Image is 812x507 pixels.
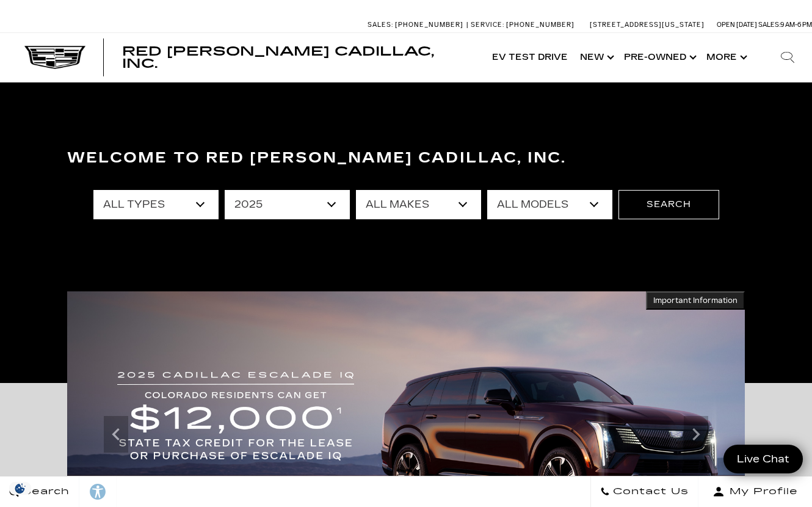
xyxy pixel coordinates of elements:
[471,21,504,29] span: Service:
[6,482,34,495] section: Click to Open Cookie Consent Modal
[6,482,34,495] img: Opt-Out Icon
[618,190,719,219] button: Search
[368,21,393,29] span: Sales:
[24,46,85,69] img: Cadillac Dark Logo with Cadillac White Text
[700,33,751,82] button: More
[368,21,466,28] a: Sales: [PHONE_NUMBER]
[506,21,575,29] span: [PHONE_NUMBER]
[590,21,705,29] a: [STREET_ADDRESS][US_STATE]
[395,21,463,29] span: [PHONE_NUMBER]
[574,33,618,82] a: New
[225,190,350,219] select: Filter by year
[19,483,70,500] span: Search
[590,476,698,507] a: Contact Us
[780,21,812,29] span: 9 AM-6 PM
[122,45,474,70] a: Red [PERSON_NAME] Cadillac, Inc.
[725,483,798,500] span: My Profile
[356,190,481,219] select: Filter by make
[723,445,803,473] a: Live Chat
[618,33,700,82] a: Pre-Owned
[67,146,745,170] h3: Welcome to Red [PERSON_NAME] Cadillac, Inc.
[486,33,574,82] a: EV Test Drive
[758,21,780,29] span: Sales:
[487,190,612,219] select: Filter by model
[684,416,708,453] div: Next slide
[653,296,738,305] span: Important Information
[104,416,128,453] div: Previous slide
[646,291,745,310] button: Important Information
[610,483,689,500] span: Contact Us
[698,476,812,507] button: Open user profile menu
[717,21,757,29] span: Open [DATE]
[731,452,796,466] span: Live Chat
[93,190,219,219] select: Filter by type
[466,21,578,28] a: Service: [PHONE_NUMBER]
[122,44,434,71] span: Red [PERSON_NAME] Cadillac, Inc.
